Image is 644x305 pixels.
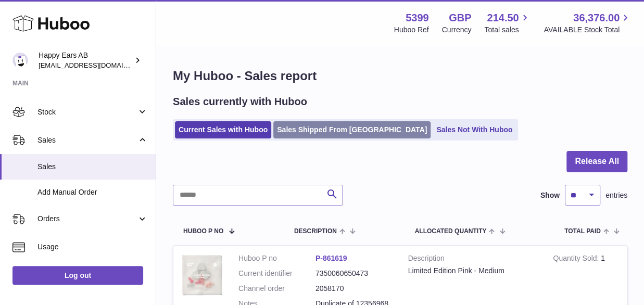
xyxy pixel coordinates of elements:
span: [EMAIL_ADDRESS][DOMAIN_NAME] [39,61,153,69]
div: Limited Edition Pink - Medium [408,266,538,276]
span: Orders [37,214,137,224]
span: Sales [37,162,148,172]
div: Happy Ears AB [39,50,132,70]
h2: Sales currently with Huboo [173,95,307,109]
span: 36,376.00 [573,11,620,25]
img: 53991712580656.png [181,253,223,297]
label: Show [540,190,560,200]
span: Stock [37,107,137,117]
button: Release All [566,151,627,172]
span: 214.50 [487,11,519,25]
h1: My Huboo - Sales report [173,68,627,84]
a: Log out [12,266,143,285]
dd: 7350060650473 [315,269,393,278]
span: Usage [37,242,148,252]
a: Current Sales with Huboo [175,121,271,138]
div: Huboo Ref [394,25,429,35]
a: Sales Not With Huboo [433,121,516,138]
img: 3pl@happyearsearplugs.com [12,53,28,68]
strong: Quantity Sold [553,254,601,265]
a: 36,376.00 AVAILABLE Stock Total [544,11,632,35]
span: ALLOCATED Quantity [414,228,486,235]
dd: 2058170 [315,284,393,294]
span: Total sales [484,25,531,35]
a: Sales Shipped From [GEOGRAPHIC_DATA] [273,121,431,138]
div: Currency [442,25,472,35]
strong: Description [408,253,538,266]
strong: GBP [449,11,471,25]
span: Huboo P no [183,228,223,235]
span: AVAILABLE Stock Total [544,25,632,35]
span: Add Manual Order [37,187,148,197]
a: 214.50 Total sales [484,11,531,35]
span: Total paid [564,228,601,235]
a: P-861619 [315,254,347,262]
strong: 5399 [406,11,429,25]
dt: Huboo P no [238,253,315,263]
span: entries [605,190,627,200]
span: Sales [37,135,137,145]
dt: Current identifier [238,269,315,278]
dt: Channel order [238,284,315,294]
span: Description [294,228,337,235]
